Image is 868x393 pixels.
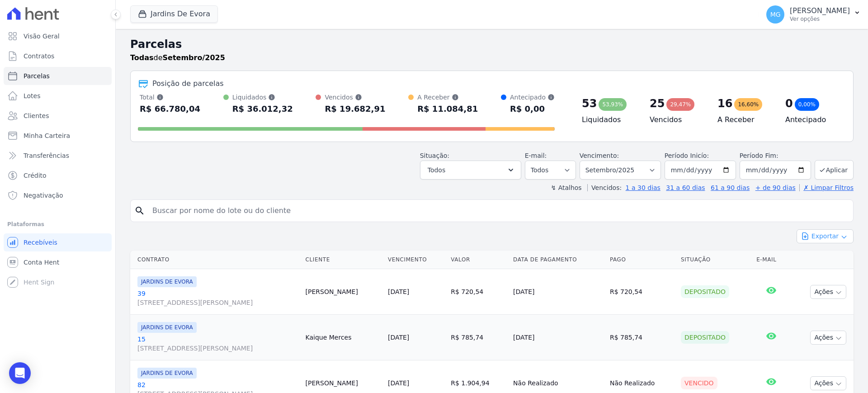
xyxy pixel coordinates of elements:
[152,78,224,89] div: Posição de parcelas
[810,285,846,299] button: Ações
[24,52,54,61] span: Contratos
[510,93,555,102] div: Antecipado
[734,98,762,111] div: 16,60%
[4,47,112,65] a: Contratos
[302,251,384,269] th: Cliente
[810,331,846,345] button: Ações
[785,96,793,111] div: 0
[232,102,293,116] div: R$ 36.012,32
[509,251,606,269] th: Data de Pagamento
[130,52,225,63] p: de
[137,368,197,379] span: JARDINS DE EVORA
[785,114,839,125] h4: Antecipado
[428,165,445,175] span: Todos
[140,93,200,102] div: Total
[137,276,197,287] span: JARDINS DE EVORA
[665,152,709,159] label: Período Inicío:
[580,152,619,159] label: Vencimento:
[130,5,218,23] button: Jardins De Evora
[137,289,298,307] a: 39[STREET_ADDRESS][PERSON_NAME]
[717,114,771,125] h4: A Receber
[759,2,868,27] button: MG [PERSON_NAME] Ver opções
[163,53,225,62] strong: Setembro/2025
[24,151,69,160] span: Transferências
[582,114,635,125] h4: Liquidados
[509,315,606,360] td: [DATE]
[711,184,750,191] a: 61 a 90 dias
[4,147,112,165] a: Transferências
[510,102,555,116] div: R$ 0,00
[606,315,677,360] td: R$ 785,74
[666,98,694,111] div: 29,47%
[325,102,385,116] div: R$ 19.682,91
[388,379,409,387] a: [DATE]
[4,107,112,125] a: Clientes
[24,71,50,80] span: Parcelas
[650,96,665,111] div: 25
[24,171,47,180] span: Crédito
[137,335,298,353] a: 15[STREET_ADDRESS][PERSON_NAME]
[447,315,509,360] td: R$ 785,74
[420,152,449,159] label: Situação:
[4,67,112,85] a: Parcelas
[4,166,112,185] a: Crédito
[755,184,796,191] a: + de 90 dias
[4,127,112,145] a: Minha Carteira
[626,184,660,191] a: 1 a 30 dias
[420,161,521,180] button: Todos
[681,285,729,298] div: Depositado
[447,269,509,315] td: R$ 720,54
[4,87,112,105] a: Lotes
[4,233,112,251] a: Recebíveis
[302,269,384,315] td: [PERSON_NAME]
[137,344,298,353] span: [STREET_ADDRESS][PERSON_NAME]
[525,152,547,159] label: E-mail:
[587,184,622,191] label: Vencidos:
[388,334,409,341] a: [DATE]
[770,11,781,18] span: MG
[681,331,729,344] div: Depositado
[4,253,112,271] a: Conta Hent
[140,102,200,116] div: R$ 66.780,04
[799,184,854,191] a: ✗ Limpar Filtros
[325,93,385,102] div: Vencidos
[417,93,478,102] div: A Receber
[24,258,59,267] span: Conta Hent
[137,322,197,333] span: JARDINS DE EVORA
[790,15,850,23] p: Ver opções
[24,191,63,200] span: Negativação
[9,362,31,384] div: Open Intercom Messenger
[232,93,293,102] div: Liquidados
[7,219,108,230] div: Plataformas
[599,98,627,111] div: 53,93%
[130,36,854,52] h2: Parcelas
[815,160,854,180] button: Aplicar
[24,131,70,140] span: Minha Carteira
[137,298,298,307] span: [STREET_ADDRESS][PERSON_NAME]
[417,102,478,116] div: R$ 11.084,81
[134,205,145,216] i: search
[130,53,154,62] strong: Todas
[681,377,717,389] div: Vencido
[677,251,753,269] th: Situação
[4,186,112,204] a: Negativação
[384,251,447,269] th: Vencimento
[24,111,49,120] span: Clientes
[24,32,60,41] span: Visão Geral
[24,91,41,100] span: Lotes
[447,251,509,269] th: Valor
[24,238,57,247] span: Recebíveis
[388,288,409,295] a: [DATE]
[753,251,790,269] th: E-mail
[666,184,705,191] a: 31 a 60 dias
[147,202,849,220] input: Buscar por nome do lote ou do cliente
[650,114,703,125] h4: Vencidos
[797,229,854,243] button: Exportar
[551,184,581,191] label: ↯ Atalhos
[302,315,384,360] td: Kaique Merces
[795,98,819,111] div: 0,00%
[790,6,850,15] p: [PERSON_NAME]
[606,251,677,269] th: Pago
[810,376,846,390] button: Ações
[717,96,732,111] div: 16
